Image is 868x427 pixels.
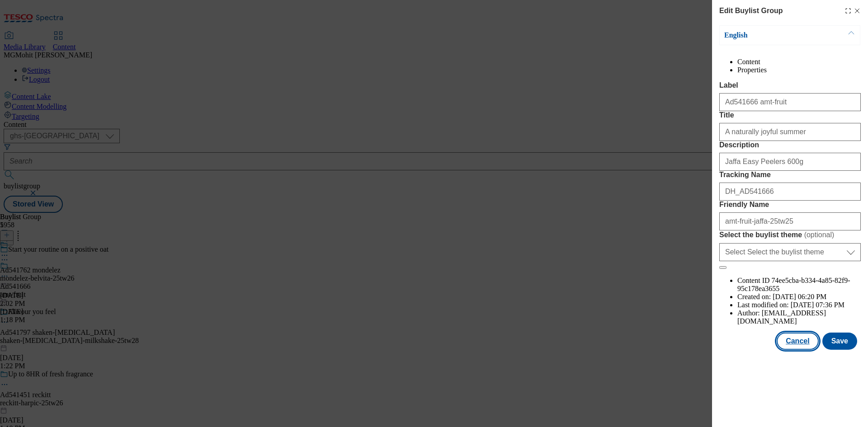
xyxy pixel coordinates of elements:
input: Enter Friendly Name [719,212,861,230]
li: Author: [737,309,861,325]
label: Friendly Name [719,201,861,209]
li: Properties [737,66,861,74]
label: Description [719,141,861,149]
input: Enter Title [719,123,861,141]
span: [EMAIL_ADDRESS][DOMAIN_NAME] [737,309,826,325]
span: ( optional ) [804,231,835,239]
label: Title [719,111,861,119]
li: Last modified on: [737,301,861,309]
p: English [724,31,819,40]
li: Content ID [737,277,861,293]
button: Save [822,333,857,350]
input: Enter Tracking Name [719,183,861,201]
input: Enter Description [719,153,861,171]
label: Label [719,81,861,89]
span: [DATE] 06:20 PM [773,293,826,300]
input: Enter Label [719,93,861,111]
li: Created on: [737,293,861,301]
label: Select the buylist theme [719,230,861,239]
label: Tracking Name [719,171,861,179]
span: 74ee5cba-b334-4a85-82f9-95c178ea3655 [737,277,850,292]
button: Cancel [777,333,818,350]
li: Content [737,58,861,66]
span: [DATE] 07:36 PM [791,301,844,309]
h4: Edit Buylist Group [719,5,783,16]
